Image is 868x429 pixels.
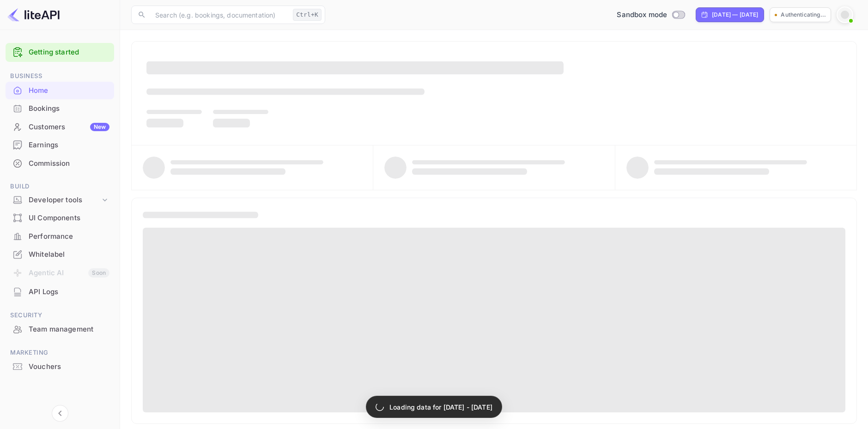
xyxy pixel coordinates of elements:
[29,158,109,169] div: Commission
[6,348,114,358] span: Marketing
[6,246,114,263] a: Whitelabel
[150,6,289,24] input: Search (e.g. bookings, documentation)
[613,10,688,20] div: Switch to Production mode
[6,155,114,172] a: Commission
[6,71,114,81] span: Business
[6,82,114,100] div: Home
[90,123,109,131] div: New
[696,7,764,22] div: Click to change the date range period
[6,310,114,320] span: Security
[6,118,114,136] div: CustomersNew
[6,228,114,246] div: Performance
[6,358,114,375] a: Vouchers
[6,136,114,153] a: Earnings
[6,246,114,264] div: Whitelabel
[6,209,114,226] a: UI Components
[6,209,114,227] div: UI Components
[6,283,114,301] div: API Logs
[6,100,114,118] div: Bookings
[6,118,114,135] a: CustomersNew
[6,320,114,338] div: Team management
[52,405,68,422] button: Collapse navigation
[6,192,114,208] div: Developer tools
[781,11,826,19] p: Authenticating...
[7,7,60,22] img: LiteAPI logo
[6,155,114,173] div: Commission
[29,85,109,96] div: Home
[29,103,109,114] div: Bookings
[29,324,109,335] div: Team management
[617,10,667,20] span: Sandbox mode
[6,181,114,192] span: Build
[293,9,322,21] div: Ctrl+K
[6,358,114,376] div: Vouchers
[29,140,109,151] div: Earnings
[29,47,109,58] a: Getting started
[29,122,109,133] div: Customers
[6,136,114,154] div: Earnings
[6,100,114,117] a: Bookings
[6,43,114,62] div: Getting started
[29,287,109,297] div: API Logs
[6,283,114,300] a: API Logs
[6,82,114,99] a: Home
[389,402,492,412] p: Loading data for [DATE] - [DATE]
[29,213,109,224] div: UI Components
[29,195,100,205] div: Developer tools
[29,362,109,372] div: Vouchers
[29,231,109,242] div: Performance
[6,320,114,338] a: Team management
[712,11,758,19] div: [DATE] — [DATE]
[6,228,114,245] a: Performance
[29,249,109,260] div: Whitelabel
